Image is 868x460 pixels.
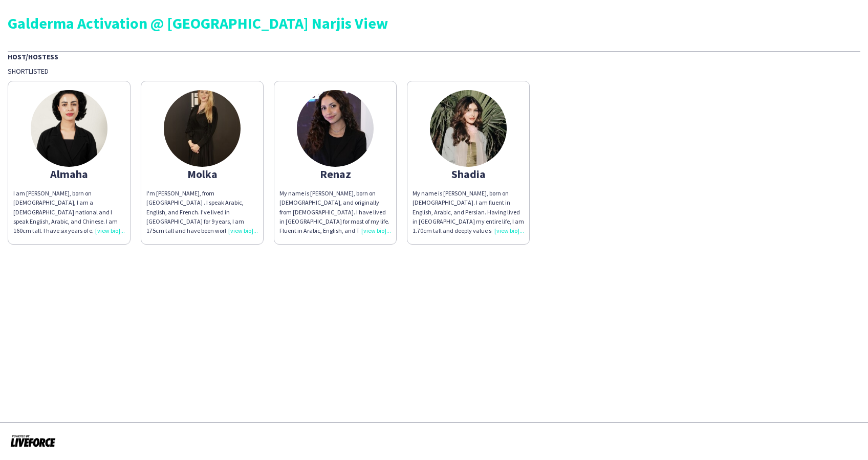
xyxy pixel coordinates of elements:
[10,433,56,448] img: Powered by Liveforce
[31,90,107,167] img: thumb-6cf3761b-a91a-4e67-9ce6-6902d294ea4f.jpg
[297,90,374,167] img: thumb-66e5d0fb24c9f.jpeg
[8,51,860,61] div: Host/Hostess
[8,15,860,31] div: Galderma Activation @ [GEOGRAPHIC_DATA] Narjis View
[413,189,524,235] div: My name is [PERSON_NAME], born on [DEMOGRAPHIC_DATA]. I am fluent in English, Arabic, and Persian...
[413,169,524,179] div: Shadia
[164,90,241,167] img: thumb-66fc3cc8af0b7.jpeg
[13,189,125,235] div: I am [PERSON_NAME], born on [DEMOGRAPHIC_DATA], I am a [DEMOGRAPHIC_DATA] national and I speak En...
[13,169,125,179] div: Almaha
[279,169,391,179] div: Renaz
[430,90,507,167] img: thumb-672a4f785de2f.jpeg
[146,189,258,235] div: I'm [PERSON_NAME], from [GEOGRAPHIC_DATA] . I speak Arabic, English, and French. I've lived in [G...
[146,169,258,179] div: Molka
[8,67,860,76] div: Shortlisted
[279,189,391,235] div: My name is [PERSON_NAME], born on [DEMOGRAPHIC_DATA], and originally from [DEMOGRAPHIC_DATA]. I h...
